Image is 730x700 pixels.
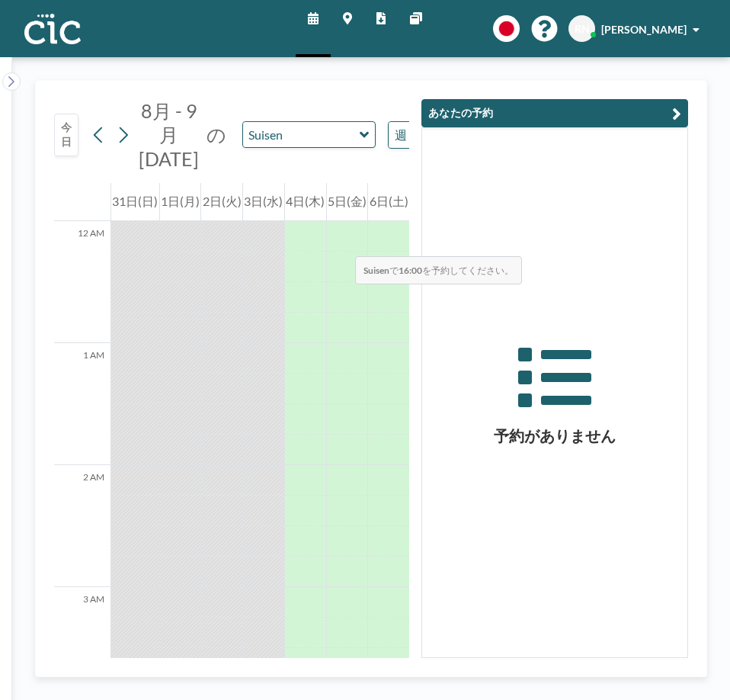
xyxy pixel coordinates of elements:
[399,265,422,276] b: 16:00
[392,125,410,145] span: 週
[243,122,360,147] input: Suisen
[363,265,389,276] b: Suisen
[601,23,687,36] span: [PERSON_NAME]
[111,183,159,221] div: 31日(日)
[54,465,110,587] div: 2 AM
[24,14,81,44] img: organization-logo
[160,183,201,221] div: 1日(月)
[243,183,284,221] div: 3日(水)
[575,22,590,36] span: RN
[207,123,226,146] span: の
[355,256,522,284] span: で を予約してください。
[421,99,688,127] button: あなたの予約
[54,221,110,343] div: 12 AM
[422,426,687,445] h3: 予約がありません
[327,183,368,221] div: 5日(金)
[139,99,199,170] span: 8月 - 9月 [DATE]
[54,114,78,156] button: 今日
[368,183,409,221] div: 6日(土)
[201,183,242,221] div: 2日(火)
[54,343,110,465] div: 1 AM
[285,183,326,221] div: 4日(木)
[389,122,520,148] div: Search for option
